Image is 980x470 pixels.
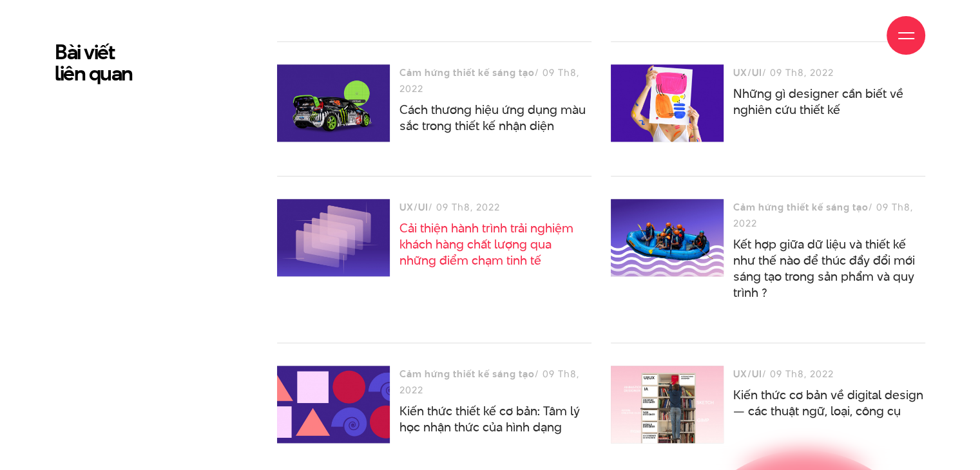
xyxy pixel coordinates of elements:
h3: UX/UI [733,366,762,382]
div: / 09 Th8, 2022 [733,366,925,382]
div: / 09 Th8, 2022 [399,366,591,398]
h3: Cảm hứng thiết kế sáng tạo [399,64,535,80]
a: Cách thương hiệu ứng dụng màu sắc trong thiết kế nhận diện [399,101,586,135]
h3: Cảm hứng thiết kế sáng tạo [733,199,869,215]
h3: UX/UI [399,199,428,215]
a: Kiến thức thiết kế cơ bản: Tâm lý học nhận thức của hình dạng [399,402,580,436]
div: / 09 Th8, 2022 [399,64,591,97]
a: Những gì designer cần biết về nghiên cứu thiết kế [733,85,903,118]
a: Kiến thức cơ bản về digital design — các thuật ngữ, loại, công cụ [733,386,923,420]
h3: Cảm hứng thiết kế sáng tạo [399,366,535,382]
a: Kết hợp giữa dữ liệu và thiết kế như thế nào để thúc đẩy đổi mới sáng tạo trong sản phẩm và quy t... [733,236,915,301]
div: / 09 Th8, 2022 [733,64,925,80]
h2: Bài viết liên quan [55,41,258,84]
div: / 09 Th8, 2022 [733,199,925,231]
h3: UX/UI [733,64,762,80]
div: / 09 Th8, 2022 [399,199,591,215]
a: Cải thiện hành trình trải nghiệm khách hàng chất lượng qua những điểm chạm tinh tế [399,220,573,269]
